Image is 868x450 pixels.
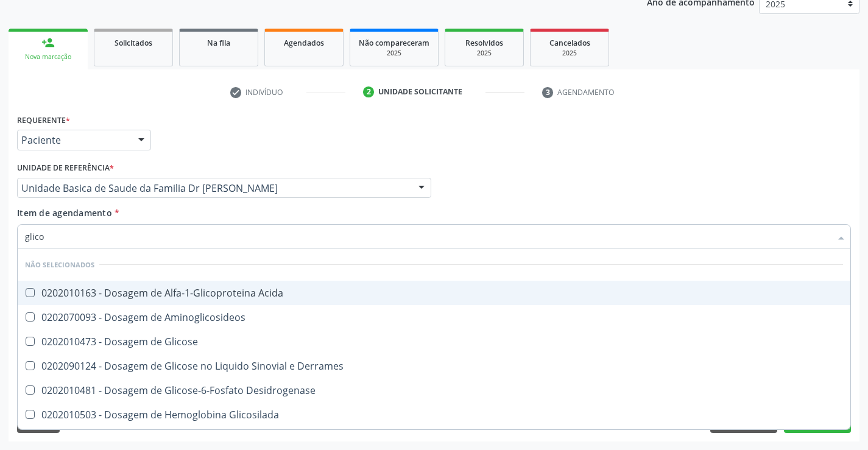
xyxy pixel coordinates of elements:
[359,49,429,58] div: 2025
[539,49,600,58] div: 2025
[21,182,406,194] span: Unidade Basica de Saude da Familia Dr [PERSON_NAME]
[363,86,374,97] div: 2
[549,38,590,48] span: Cancelados
[25,288,843,298] div: 0202010163 - Dosagem de Alfa-1-Glicoproteina Acida
[17,52,79,62] div: Nova marcação
[115,38,152,48] span: Solicitados
[25,385,843,395] div: 0202010481 - Dosagem de Glicose-6-Fosfato Desidrogenase
[378,86,462,97] div: Unidade solicitante
[21,134,126,146] span: Paciente
[25,337,843,346] div: 0202010473 - Dosagem de Glicose
[25,224,831,248] input: Buscar por procedimentos
[465,38,503,48] span: Resolvidos
[41,36,55,49] div: person_add
[25,312,843,322] div: 0202070093 - Dosagem de Aminoglicosideos
[454,49,515,58] div: 2025
[359,38,429,48] span: Não compareceram
[17,111,70,130] label: Requerente
[284,38,324,48] span: Agendados
[25,361,843,371] div: 0202090124 - Dosagem de Glicose no Liquido Sinovial e Derrames
[17,207,112,219] span: Item de agendamento
[25,410,843,420] div: 0202010503 - Dosagem de Hemoglobina Glicosilada
[207,38,230,48] span: Na fila
[17,159,114,178] label: Unidade de referência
